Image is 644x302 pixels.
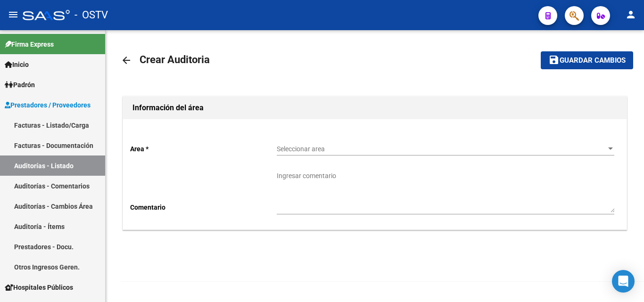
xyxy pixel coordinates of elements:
[130,144,277,154] p: Area *
[560,57,626,65] span: Guardar cambios
[74,5,108,25] span: - OSTV
[5,282,73,293] span: Hospitales Públicos
[5,80,35,90] span: Padrón
[140,54,210,65] span: Crear Auditoria
[121,55,132,66] mat-icon: arrow_back
[8,9,19,20] mat-icon: menu
[548,54,560,65] mat-icon: save
[130,202,277,212] p: Comentario
[625,9,636,20] mat-icon: person
[5,100,91,110] span: Prestadores / Proveedores
[277,145,606,153] span: Seleccionar area
[132,100,617,115] h1: Información del área
[5,39,54,49] span: Firma Express
[612,270,635,293] div: Open Intercom Messenger
[5,59,29,70] span: Inicio
[541,51,633,69] button: Guardar cambios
